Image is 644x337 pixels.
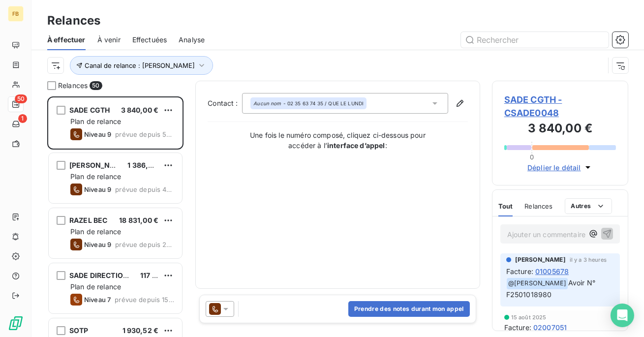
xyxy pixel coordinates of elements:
[530,153,534,161] span: 0
[240,130,436,151] p: Une fois le numéro composé, cliquez ci-dessous pour accéder à l’ :
[18,114,27,123] span: 1
[8,116,23,132] a: 1
[348,301,470,317] button: Prendre des notes durant mon appel
[611,304,634,327] div: Open Intercom Messenger
[69,326,89,335] span: SOTP
[527,162,581,173] span: Déplier le détail
[506,266,533,276] span: Facture :
[115,241,174,248] span: prévue depuis 22 jours
[115,296,174,304] span: prévue depuis 15 jours
[47,12,100,30] h3: Relances
[461,32,609,48] input: Rechercher
[119,216,158,224] span: 18 831,00 €
[127,161,164,169] span: 1 386,00 €
[70,227,121,236] span: Plan de relance
[132,35,167,45] span: Effectuées
[70,282,121,291] span: Plan de relance
[524,202,552,210] span: Relances
[84,241,111,248] span: Niveau 9
[533,322,567,333] span: 02007051
[504,93,616,120] span: SADE CGTH - CSADE0048
[253,100,364,107] div: - 02 35 63 74 35 / QUE LE LUNDI
[208,98,242,108] label: Contact :
[70,172,121,181] span: Plan de relance
[504,120,616,139] h3: 3 840,00 €
[8,315,24,331] img: Logo LeanPay
[498,202,513,210] span: Tout
[253,100,281,107] em: Aucun nom
[97,35,121,45] span: À venir
[565,198,613,214] button: Autres
[115,130,174,138] span: prévue depuis 52 jours
[506,278,597,299] span: Avoir N° F2501018980
[121,106,159,114] span: 3 840,00 €
[84,296,111,304] span: Niveau 7
[90,81,102,90] span: 50
[535,266,569,276] span: 01005678
[179,35,205,45] span: Analyse
[524,162,596,173] button: Déplier le détail
[69,161,128,169] span: [PERSON_NAME]
[570,257,607,263] span: il y a 3 heures
[515,255,566,264] span: [PERSON_NAME]
[8,6,24,22] div: FB
[8,96,23,112] a: 50
[85,61,195,69] span: Canal de relance : [PERSON_NAME]
[47,35,86,45] span: À effectuer
[58,81,88,91] span: Relances
[84,130,111,138] span: Niveau 9
[123,326,159,335] span: 1 930,52 €
[69,216,107,224] span: RAZEL BEC
[84,185,111,193] span: Niveau 9
[140,271,181,279] span: 117 090,17 €
[47,96,184,337] div: grid
[70,56,213,75] button: Canal de relance : [PERSON_NAME]
[70,117,121,125] span: Plan de relance
[327,141,385,150] strong: interface d’appel
[69,106,110,114] span: SADE CGTH
[511,314,547,320] span: 15 août 2025
[69,271,211,279] span: SADE DIRECTION DES HAUTS DE FRANCE
[15,94,27,103] span: 50
[507,278,568,289] span: @ [PERSON_NAME]
[504,322,531,333] span: Facture :
[115,185,174,193] span: prévue depuis 43 jours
